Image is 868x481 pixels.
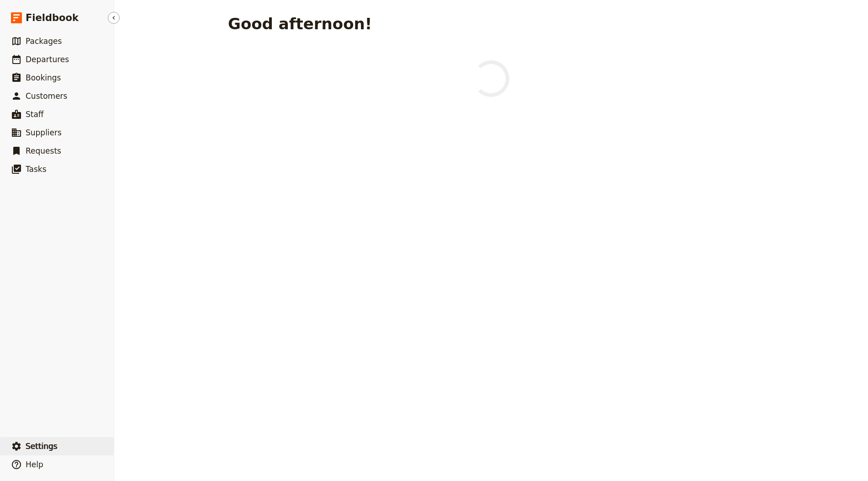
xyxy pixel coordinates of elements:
h1: Good afternoon! [228,15,372,33]
span: Settings [26,442,58,451]
span: Suppliers [26,128,62,137]
span: Packages [26,37,62,46]
span: Customers [26,91,67,101]
span: Departures [26,55,69,64]
span: Staff [26,110,44,119]
span: Help [26,460,43,469]
span: Requests [26,146,61,155]
button: Hide menu [108,12,120,24]
span: Bookings [26,73,61,82]
span: Fieldbook [26,11,79,25]
span: Tasks [26,165,47,174]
